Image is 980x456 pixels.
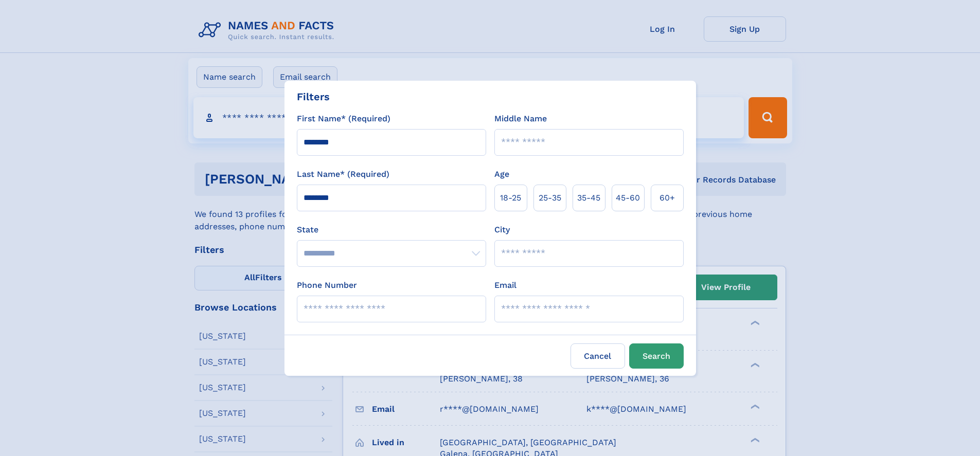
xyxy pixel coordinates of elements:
[297,279,357,291] label: Phone Number
[494,279,516,291] label: Email
[297,224,486,236] label: State
[494,224,510,236] label: City
[500,192,521,204] span: 18‑25
[494,113,547,125] label: Middle Name
[539,192,561,204] span: 25‑35
[297,89,330,104] div: Filters
[577,192,600,204] span: 35‑45
[297,168,389,180] label: Last Name* (Required)
[660,192,675,204] span: 60+
[297,113,390,125] label: First Name* (Required)
[571,343,625,369] label: Cancel
[629,343,684,369] button: Search
[494,168,509,180] label: Age
[616,192,640,204] span: 45‑60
